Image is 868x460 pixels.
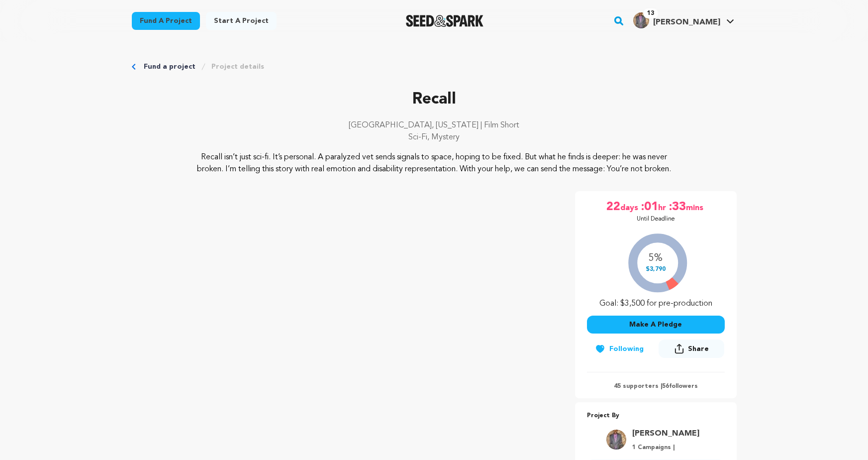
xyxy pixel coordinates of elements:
p: Sci-Fi, Mystery [132,131,737,143]
span: mins [686,199,705,215]
p: [GEOGRAPHIC_DATA], [US_STATE] | Film Short [132,119,737,131]
button: Make A Pledge [587,316,725,334]
span: :01 [640,199,658,215]
img: Seed&Spark Logo Dark Mode [406,15,484,27]
p: 45 supporters | followers [587,382,725,390]
p: Until Deadline [637,215,675,223]
p: 1 Campaigns | [632,444,699,452]
span: days [620,199,640,215]
span: 22 [606,199,620,215]
a: Goto Jamie Nieto profile [632,428,699,440]
img: IMG_9823.jpg [606,430,626,450]
p: Project By [587,410,725,422]
span: 13 [643,8,658,18]
button: Share [659,340,724,358]
a: Seed&Spark Homepage [406,15,484,27]
a: Project details [211,62,264,72]
button: Following [587,340,652,358]
a: Jamie N.'s Profile [631,10,736,28]
span: hr [658,199,668,215]
span: :33 [668,199,686,215]
a: Fund a project [132,12,200,30]
a: Start a project [206,12,277,30]
img: IMG_9823.jpg [633,12,649,28]
span: Jamie N.'s Profile [631,10,736,31]
span: 56 [662,383,669,389]
span: Share [688,344,709,354]
a: Fund a project [144,62,195,72]
p: Recall isn’t just sci-fi. It’s personal. A paralyzed vet sends signals to space, hoping to be fix... [192,151,676,175]
div: Breadcrumb [132,62,737,72]
span: [PERSON_NAME] [653,18,720,26]
p: Recall [132,88,737,112]
div: Jamie N.'s Profile [633,12,720,28]
span: Share [659,340,724,362]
